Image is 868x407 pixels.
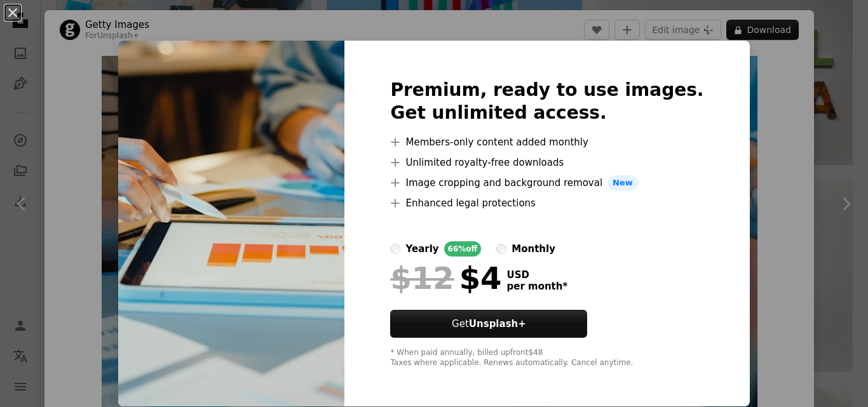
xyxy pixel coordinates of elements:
input: monthly [496,244,506,254]
span: $12 [390,262,454,295]
input: yearly66%off [390,244,400,254]
img: premium_photo-1661693870771-dbbd8b95b2b1 [118,41,344,406]
span: per month * [506,281,567,292]
h2: Premium, ready to use images. Get unlimited access. [390,79,703,124]
li: Image cropping and background removal [390,175,703,190]
button: GetUnsplash+ [390,310,587,338]
li: Members-only content added monthly [390,135,703,150]
span: New [607,175,638,190]
div: 66% off [444,241,482,257]
div: $4 [390,262,501,295]
div: monthly [512,241,555,257]
span: USD [506,269,567,281]
li: Unlimited royalty-free downloads [390,155,703,170]
li: Enhanced legal protections [390,196,703,211]
div: * When paid annually, billed upfront $48 Taxes where applicable. Renews automatically. Cancel any... [390,348,703,368]
strong: Unsplash+ [469,318,526,330]
div: yearly [405,241,438,257]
